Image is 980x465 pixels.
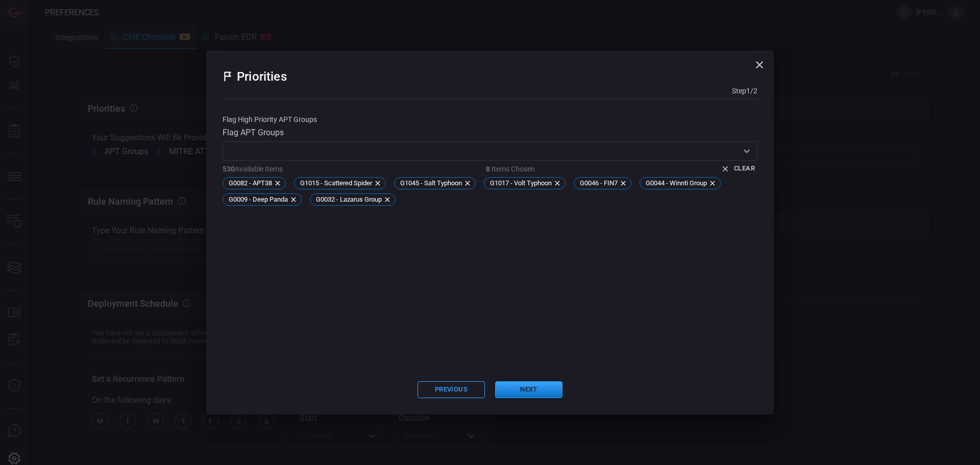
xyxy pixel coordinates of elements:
[574,177,631,189] div: G0046 - FIN7
[486,179,555,187] span: G1017 - Volt Typhoon
[576,179,621,187] span: G0046 - FIN7
[495,381,562,398] button: Next
[732,87,757,95] div: Step 1 / 2
[642,179,710,187] span: G0044 - Winnti Group
[310,193,396,206] div: G0032 - Lazarus Group
[223,165,283,173] div: Available Items
[418,381,485,398] button: Previous
[719,165,757,173] button: Clear
[486,165,535,173] div: Items Chosen
[223,128,757,137] label: Flag APT Groups
[312,195,385,203] span: G0032 - Lazarus Group
[294,177,386,189] div: G1015 - Scattered Spider
[740,144,754,158] button: Open
[486,165,490,173] b: 8
[397,179,465,187] span: G1045 - Salt Typhoon
[225,179,276,187] span: G0082 - APT38
[297,179,376,187] span: G1015 - Scattered Spider
[640,177,721,189] div: G0044 - Winnti Group
[223,115,757,124] div: Flag High Priority APT Groups
[223,177,286,189] div: G0082 - APT38
[237,67,287,86] h2: Priorities
[225,195,291,203] span: G0009 - Deep Panda
[223,165,235,173] b: 530
[484,177,566,189] div: G1017 - Volt Typhoon
[223,193,302,206] div: G0009 - Deep Panda
[394,177,476,189] div: G1045 - Salt Typhoon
